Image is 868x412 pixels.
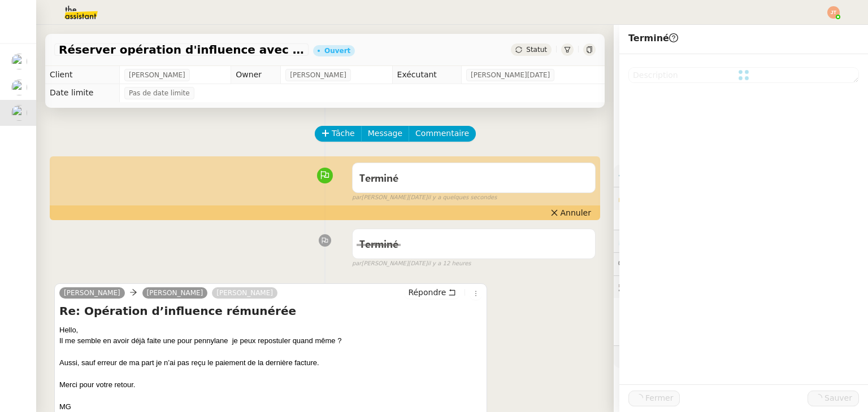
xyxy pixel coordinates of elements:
[471,69,550,81] span: [PERSON_NAME][DATE]
[614,187,868,209] div: 🔐Données client
[526,46,547,54] span: Statut
[11,80,27,95] img: users%2FC9SBsJ0duuaSgpQFj5LgoEX8n0o2%2Favatar%2Fec9d51b8-9413-4189-adfb-7be4d8c96a3c
[45,66,120,84] td: Client
[614,276,868,298] div: 🕵️Autres demandes en cours 6
[352,193,497,203] small: [PERSON_NAME][DATE]
[59,288,125,298] a: [PERSON_NAME]
[231,66,281,84] td: Owner
[614,230,868,252] div: ⏲️Tâches 0:00
[618,169,677,182] span: ⚙️
[324,47,350,54] div: Ouvert
[290,69,346,81] span: [PERSON_NAME]
[59,335,482,347] div: Il me semble en avoir déjà faite une pour pennylane je peux repostuler quand même ?
[368,127,402,140] span: Message
[618,192,692,205] span: 🔐
[59,379,482,391] div: Merci pour votre retour.
[352,259,362,269] span: par
[808,391,859,406] button: Sauver
[359,240,398,250] span: Terminé
[142,288,208,298] a: [PERSON_NAME]
[352,259,471,269] small: [PERSON_NAME][DATE]
[315,126,362,142] button: Tâche
[404,286,460,299] button: Répondre
[392,66,461,84] td: Exécutant
[359,174,398,184] span: Terminé
[212,288,277,298] a: [PERSON_NAME]
[59,44,304,55] span: Réserver opération d'influence avec [PERSON_NAME]
[415,127,469,140] span: Commentaire
[427,259,471,269] span: il y a 12 heures
[614,346,868,368] div: 🧴Autres
[614,253,868,275] div: 💬Commentaires
[11,105,27,121] img: users%2F37wbV9IbQuXMU0UH0ngzBXzaEe12%2Favatar%2Fcba66ece-c48a-48c8-9897-a2adc1834457
[614,165,868,187] div: ⚙️Procédures
[352,193,362,203] span: par
[618,259,691,268] span: 💬
[427,193,497,203] span: il y a quelques secondes
[618,352,653,361] span: 🧴
[361,126,409,142] button: Message
[546,207,596,219] button: Annuler
[628,391,680,406] button: Fermer
[618,236,696,246] span: ⏲️
[827,6,840,19] img: svg
[129,87,190,99] span: Pas de date limite
[561,207,591,218] span: Annuler
[618,282,759,291] span: 🕵️
[408,287,446,298] span: Répondre
[628,33,678,43] span: Terminé
[129,69,185,81] span: [PERSON_NAME]
[59,303,482,319] h4: Re: Opération d’influence rémunérée
[332,127,355,140] span: Tâche
[45,84,120,102] td: Date limite
[59,357,482,369] div: Aussi, sauf erreur de ma part je n’ai pas reçu le paiement de la dernière facture.
[11,54,27,69] img: users%2FC9SBsJ0duuaSgpQFj5LgoEX8n0o2%2Favatar%2Fec9d51b8-9413-4189-adfb-7be4d8c96a3c
[409,126,476,142] button: Commentaire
